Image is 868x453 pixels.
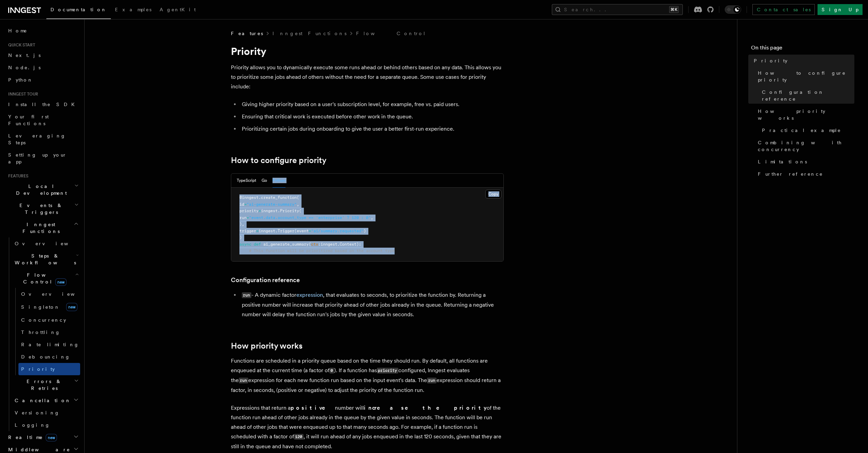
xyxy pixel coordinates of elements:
[758,108,854,121] span: How priority works
[273,174,285,188] button: Python
[231,356,504,395] p: Functions are scheduled in a priority queue based on the time they should run. By default, all fu...
[371,215,373,220] span: ,
[8,27,27,34] span: Home
[21,317,66,323] span: Concurrency
[247,215,249,220] span: =
[18,314,80,326] a: Concurrency
[240,290,504,319] li: - A dynamic factor , that evaluates to seconds, to prioritize the function by. Returning a positi...
[751,44,854,55] h4: On this page
[8,53,41,58] span: Next.js
[21,342,79,347] span: Rate limiting
[340,242,361,247] span: Context):
[12,288,80,375] div: Flow Controlnew
[247,202,297,207] span: "ai-generate-summary"
[427,378,437,383] code: run
[12,272,75,285] span: Flow Control
[5,180,80,199] button: Local Development
[5,149,80,168] a: Setting up your app
[294,434,304,440] code: 120
[12,375,80,394] button: Errors & Retries
[758,171,823,177] span: Further reference
[231,156,326,165] a: How to configure priority
[12,394,80,407] button: Cancellation
[262,174,267,188] button: Go
[5,173,28,179] span: Features
[8,133,66,145] span: Leveraging Steps
[8,152,67,164] span: Setting up your app
[754,57,788,64] span: Priority
[309,242,311,247] span: (
[249,215,371,220] span: "event.data.account_type == 'enterprise' ? 120 : 0"
[5,202,74,216] span: Events & Triggers
[239,378,248,383] code: run
[21,366,55,372] span: Priority
[231,341,303,351] a: How priority works
[239,195,259,200] span: @inngest
[725,5,741,14] button: Toggle dark mode
[8,102,79,107] span: Install the SDK
[356,30,426,37] a: Flow Control
[240,112,504,121] li: Ensuring that critical work is executed before other work in the queue.
[751,55,854,67] a: Priority
[8,114,49,126] span: Your first Functions
[5,446,70,453] span: Middleware
[12,378,74,392] span: Errors & Retries
[291,405,335,411] strong: positive
[21,330,60,335] span: Throttling
[758,70,854,83] span: How to configure priority
[762,127,841,134] span: Practical example
[758,139,854,153] span: Combining with concurrency
[18,338,80,351] a: Rate limiting
[5,130,80,149] a: Leveraging Steps
[259,229,278,233] span: inngest.
[311,229,364,233] span: "ai/summary.requested"
[755,136,854,156] a: Combining with concurrency
[240,124,504,134] li: Prioritizing certain jobs during onboarding to give the user a better first-run experience.
[15,241,85,246] span: Overview
[5,98,80,111] a: Install the SDK
[818,4,863,15] a: Sign Up
[261,208,280,213] span: inngest.
[231,45,504,57] h1: Priority
[12,269,80,288] button: Flow Controlnew
[259,195,261,200] span: .
[5,42,35,48] span: Quick start
[552,4,683,15] button: Search...⌘K
[66,303,77,311] span: new
[311,242,318,247] span: ctx
[256,229,259,233] span: =
[237,174,256,188] button: TypeScript
[259,208,261,213] span: =
[309,229,311,233] span: =
[752,4,815,15] a: Contact sales
[12,252,76,266] span: Steps & Workflows
[111,2,156,18] a: Examples
[5,74,80,86] a: Python
[337,242,340,247] span: .
[5,199,80,218] button: Events & Triggers
[364,229,366,233] span: )
[239,242,251,247] span: async
[758,158,807,165] span: Limitations
[329,368,334,374] code: 0
[239,222,244,227] span: ),
[231,63,504,91] p: Priority allows you to dynamically execute some runs ahead or behind others based on any data. Th...
[239,202,244,207] span: id
[5,91,38,97] span: Inngest tour
[239,215,247,220] span: run
[299,208,301,213] span: (
[18,300,80,314] a: Singletonnew
[18,363,80,375] a: Priority
[5,183,74,196] span: Local Development
[5,25,80,37] a: Home
[5,61,80,74] a: Node.js
[5,221,74,235] span: Inngest Functions
[46,2,111,19] a: Documentation
[755,168,854,180] a: Further reference
[18,288,80,300] a: Overview
[12,419,80,431] a: Logging
[759,124,854,136] a: Practical example
[5,111,80,130] a: Your first Functions
[55,278,67,286] span: new
[240,100,504,109] li: Giving higher priority based on a user's subscription level, for example, free vs. paid users.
